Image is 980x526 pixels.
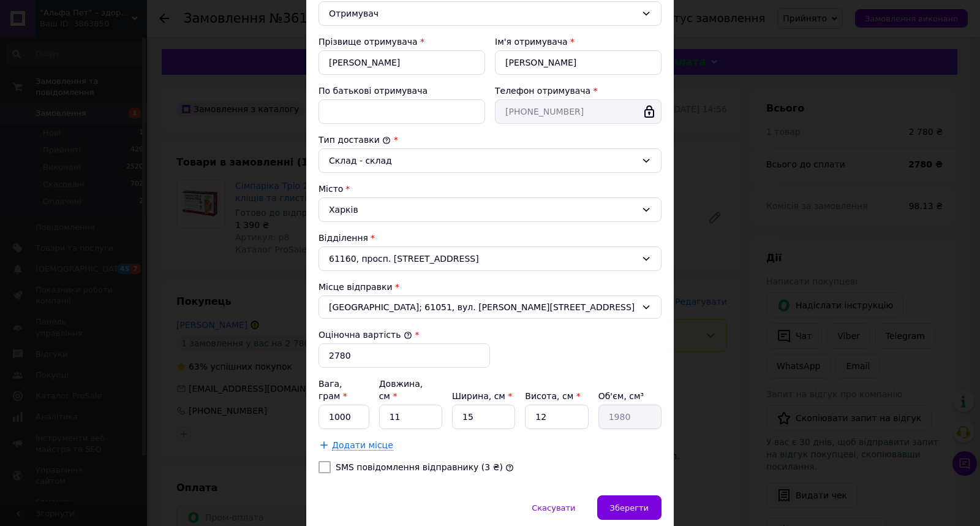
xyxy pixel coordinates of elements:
[318,246,661,271] div: 61160, просп. [STREET_ADDRESS]
[318,183,661,195] div: Місто
[318,330,412,340] label: Оціночна вартість
[318,379,347,401] label: Вага, грам
[610,503,649,513] span: Зберегти
[452,391,512,401] label: Ширина, см
[495,86,590,96] label: Телефон отримувача
[329,301,636,313] span: [GEOGRAPHIC_DATA]; 61051, вул. [PERSON_NAME][STREET_ADDRESS]
[495,37,568,47] label: Ім'я отримувача
[318,281,661,293] div: Місце відправки
[495,99,661,124] input: +380
[329,7,636,20] div: Отримувач
[336,462,503,472] label: SMS повідомлення відправнику (3 ₴)
[525,391,580,401] label: Висота, см
[379,379,423,401] label: Довжина, см
[318,134,661,146] div: Тип доставки
[532,503,575,513] span: Скасувати
[318,37,418,47] label: Прізвище отримувача
[318,197,661,222] div: Харків
[332,440,393,451] span: Додати місце
[329,154,636,167] div: Склад - склад
[318,232,661,244] div: Відділення
[318,86,428,96] label: По батькові отримувача
[598,390,661,402] div: Об'єм, см³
